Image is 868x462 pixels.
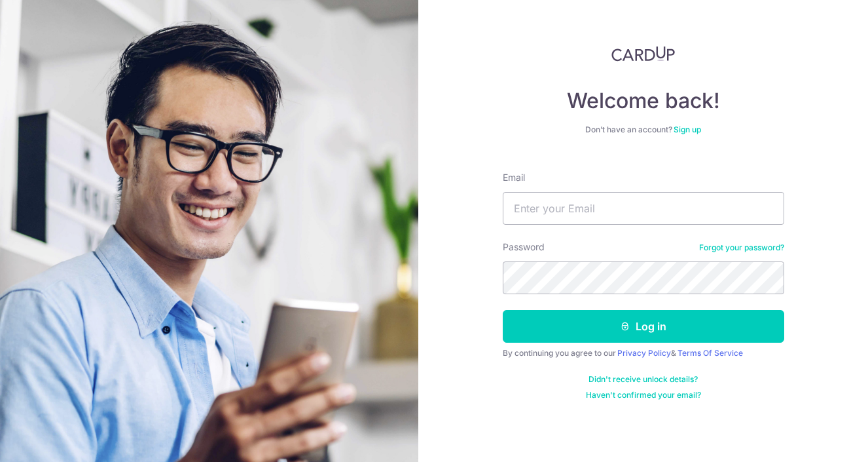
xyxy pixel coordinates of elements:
div: By continuing you agree to our & [503,348,784,358]
a: Haven't confirmed your email? [586,390,701,400]
a: Forgot your password? [699,242,784,253]
div: Don’t have an account? [503,125,784,135]
label: Email [503,171,525,184]
a: Sign up [674,125,701,134]
a: Privacy Policy [617,348,671,358]
h4: Welcome back! [503,88,784,114]
a: Didn't receive unlock details? [588,374,698,385]
input: Enter your Email [503,192,784,225]
button: Log in [503,310,784,343]
label: Password [503,241,545,254]
a: Terms Of Service [678,348,743,358]
img: CardUp Logo [611,46,676,62]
